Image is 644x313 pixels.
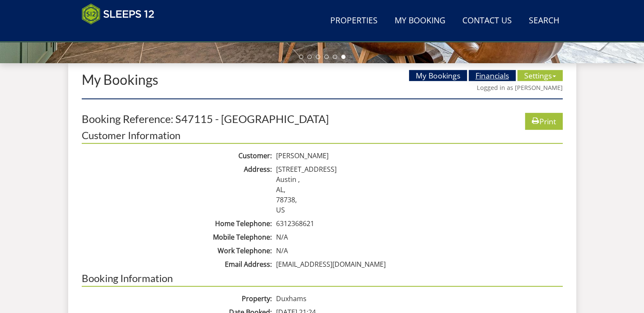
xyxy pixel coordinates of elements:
[327,11,381,31] a: Properties
[77,30,166,37] iframe: Customer reviews powered by Trustpilot
[82,259,274,269] dt: Email Address
[274,164,563,215] dd: [STREET_ADDRESS] Austin , AL, 78738, US
[391,11,449,31] a: My Booking
[274,293,563,304] dd: Duxhams
[82,71,158,88] a: My Bookings
[459,11,515,31] a: Contact Us
[82,293,274,304] dt: Property
[477,84,563,92] a: Logged in as [PERSON_NAME]
[82,164,274,174] dt: Address
[274,232,563,242] dd: N/A
[409,70,467,81] a: My Bookings
[525,11,563,31] a: Search
[82,246,274,256] dt: Work Telephone
[82,218,274,229] dt: Home Telephone
[82,130,563,144] h3: Customer Information
[82,151,274,161] dt: Customer
[274,218,563,229] dd: 6312368621
[82,232,274,242] dt: Mobile Telephone
[525,113,563,129] a: Print
[82,113,329,125] h2: Booking Reference: S47115 - [GEOGRAPHIC_DATA]
[517,70,563,81] a: Settings
[274,151,563,161] dd: [PERSON_NAME]
[274,259,563,269] dd: [EMAIL_ADDRESS][DOMAIN_NAME]
[82,3,155,25] img: Sleeps 12
[274,246,563,256] dd: N/A
[469,70,516,81] a: Financials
